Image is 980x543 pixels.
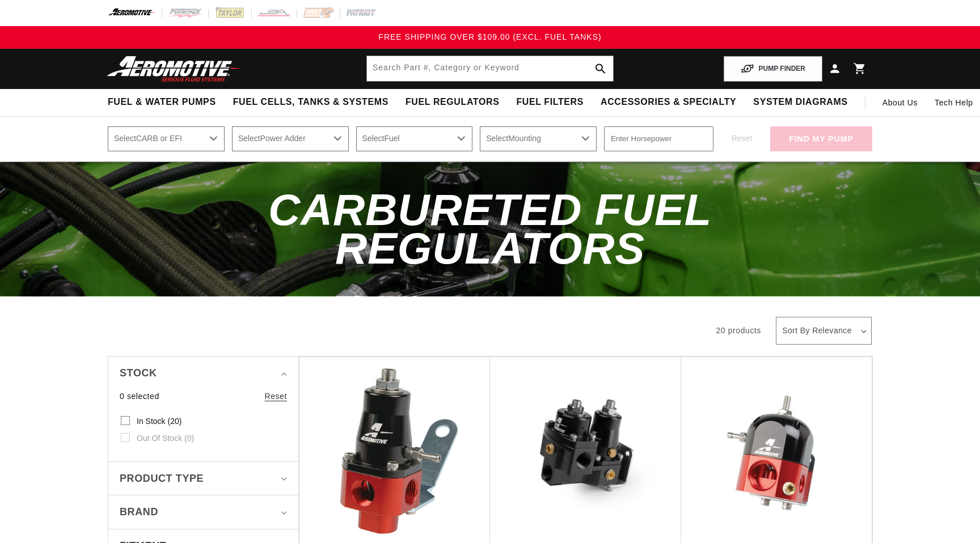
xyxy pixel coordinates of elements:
summary: Fuel Filters [508,89,592,116]
select: Mounting [480,126,597,151]
span: Fuel Regulators [405,96,499,108]
span: Product type [120,470,204,487]
summary: Fuel Cells, Tanks & Systems [225,89,397,116]
span: Fuel Filters [516,96,584,108]
summary: Accessories & Specialty [592,89,745,116]
span: Out of stock (0) [137,433,194,443]
span: Tech Help [935,96,973,109]
span: In stock (20) [137,416,181,426]
span: Fuel & Water Pumps [108,96,216,108]
summary: Stock (0 selected) [120,357,287,390]
a: About Us [874,89,926,116]
span: Accessories & Specialty [601,96,736,108]
span: Fuel Cells, Tanks & Systems [233,96,388,108]
select: CARB or EFI [108,126,225,151]
select: Power Adder [232,126,349,151]
span: Carbureted Fuel Regulators [268,185,712,273]
summary: Fuel & Water Pumps [99,89,225,116]
span: About Us [882,98,918,107]
span: System Diagrams [753,96,847,108]
span: Stock [120,365,157,381]
summary: Brand (0 selected) [120,495,287,529]
span: Brand [120,504,158,520]
button: PUMP FINDER [724,56,822,82]
summary: System Diagrams [745,89,856,116]
span: 20 products [716,326,761,335]
span: 0 selected [120,390,159,402]
span: FREE SHIPPING OVER $109.00 (EXCL. FUEL TANKS) [378,32,601,41]
button: search button [588,56,613,81]
summary: Product type (0 selected) [120,462,287,495]
img: Aeromotive [104,56,246,82]
input: Search by Part Number, Category or Keyword [367,56,613,81]
input: Enter Horsepower [604,126,713,151]
select: Fuel [356,126,473,151]
summary: Fuel Regulators [397,89,508,116]
a: Reset [264,390,287,402]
